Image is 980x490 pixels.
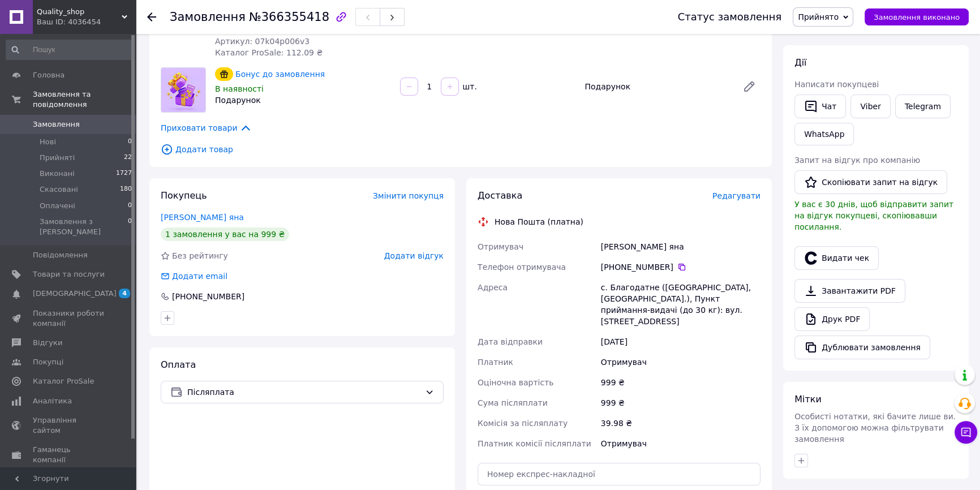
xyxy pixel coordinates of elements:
[599,372,763,393] div: 999 ₴
[794,336,930,359] button: Дублювати замовлення
[6,40,133,60] input: Пошук
[373,191,444,200] span: Змінити покупця
[170,10,246,24] span: Замовлення
[478,463,760,485] input: Номер експрес-накладної
[33,119,80,130] span: Замовлення
[794,80,879,89] span: Написати покупцеві
[33,338,62,348] span: Відгуки
[235,70,325,79] a: Бонус до замовлення
[161,122,252,134] span: Приховати товари
[478,419,568,428] span: Комісія за післяплату
[599,393,763,413] div: 999 ₴
[128,217,132,237] span: 0
[215,84,264,93] span: В наявності
[794,200,953,231] span: У вас є 30 днів, щоб відправити запит на відгук покупцеві, скопіювавши посилання.
[794,123,854,145] a: WhatsApp
[794,246,879,270] button: Видати чек
[599,413,763,433] div: 39.98 ₴
[599,352,763,372] div: Отримувач
[172,251,228,260] span: Без рейтингу
[33,376,94,386] span: Каталог ProSale
[215,37,310,46] span: Артикул: 07k04p006v3
[249,10,329,24] span: №366355418
[40,153,75,163] span: Прийняті
[215,94,391,106] div: Подарунок
[794,57,806,68] span: Дії
[33,89,136,110] span: Замовлення та повідомлення
[33,70,65,80] span: Головна
[478,190,522,201] span: Доставка
[33,357,63,367] span: Покупці
[215,48,323,57] span: Каталог ProSale: 112.09 ₴
[187,386,420,398] span: Післяплата
[160,270,229,282] div: Додати email
[33,308,105,329] span: Показники роботи компанії
[161,227,289,241] div: 1 замовлення у вас на 999 ₴
[738,75,760,98] a: Редагувати
[599,332,763,352] div: [DATE]
[119,289,130,298] span: 4
[116,169,132,179] span: 1727
[40,169,75,179] span: Виконані
[794,94,846,118] button: Чат
[478,358,513,367] span: Платник
[37,17,136,27] div: Ваш ID: 4036454
[33,269,105,280] span: Товари та послуги
[955,421,977,444] button: Чат з покупцем
[33,445,105,465] span: Гаманець компанії
[124,153,132,163] span: 22
[794,394,822,405] span: Мітки
[478,398,548,407] span: Сума післяплати
[599,277,763,332] div: с. Благодатне ([GEOGRAPHIC_DATA], [GEOGRAPHIC_DATA].), Пункт приймання-видачі (до 30 кг): вул. [S...
[37,7,122,17] span: Quality_shop
[794,412,956,444] span: Особисті нотатки, які бачите лише ви. З їх допомогою можна фільтрувати замовлення
[865,8,969,25] button: Замовлення виконано
[33,396,72,406] span: Аналітика
[850,94,890,118] a: Viber
[874,13,960,22] span: Замовлення виконано
[794,307,870,331] a: Друк PDF
[599,433,763,454] div: Отримувач
[384,251,444,260] span: Додати відгук
[478,263,566,272] span: Телефон отримувача
[492,216,586,227] div: Нова Пошта (платна)
[120,184,132,195] span: 180
[161,143,760,156] span: Додати товар
[40,217,128,237] span: Замовлення з [PERSON_NAME]
[794,156,920,165] span: Запит на відгук про компанію
[40,201,75,211] span: Оплачені
[478,337,543,346] span: Дата відправки
[478,439,591,448] span: Платник комісії післяплати
[798,12,839,22] span: Прийнято
[712,191,760,200] span: Редагувати
[601,261,760,273] div: [PHONE_NUMBER]
[147,11,156,23] div: Повернутися назад
[33,250,88,260] span: Повідомлення
[40,184,78,195] span: Скасовані
[460,81,478,92] div: шт.
[599,237,763,257] div: [PERSON_NAME] яна
[794,279,905,303] a: Завантажити PDF
[161,68,205,112] img: Бонус до замовлення
[678,11,782,23] div: Статус замовлення
[215,25,239,35] span: 999 ₴
[171,270,229,282] div: Додати email
[895,94,951,118] a: Telegram
[161,190,207,201] span: Покупець
[161,213,244,222] a: [PERSON_NAME] яна
[40,137,56,147] span: Нові
[171,291,246,302] div: [PHONE_NUMBER]
[33,415,105,436] span: Управління сайтом
[243,27,269,35] span: 1 998 ₴
[478,242,523,251] span: Отримувач
[33,289,117,299] span: [DEMOGRAPHIC_DATA]
[128,137,132,147] span: 0
[794,170,947,194] button: Скопіювати запит на відгук
[478,378,553,387] span: Оціночна вартість
[580,79,733,94] div: Подарунок
[478,283,508,292] span: Адреса
[161,359,196,370] span: Оплата
[128,201,132,211] span: 0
